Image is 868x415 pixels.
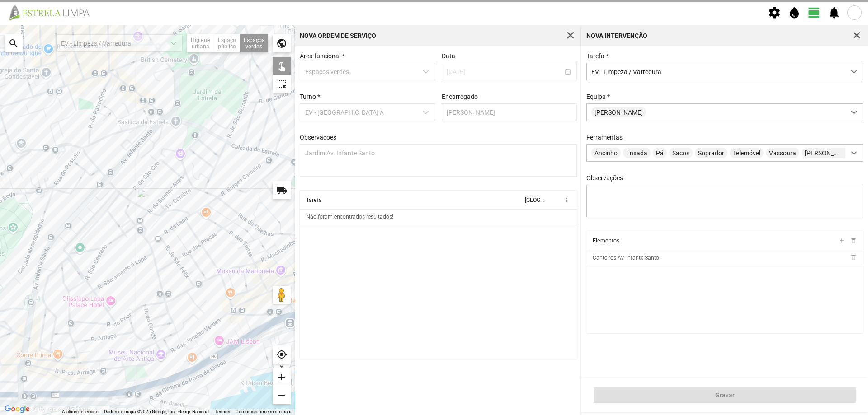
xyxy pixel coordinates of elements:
[2,403,32,415] img: Google
[587,63,845,80] span: EV - Limpeza / Varredura
[593,255,659,261] span: Canteiros Av. Infante Santo
[236,409,292,414] a: Comunicar um erro no mapa
[215,409,230,414] a: Termos (abre num novo separador)
[695,148,727,158] span: Soprador
[594,387,856,403] button: Gravar
[273,345,291,364] div: my_location
[442,93,478,100] label: Encarregado
[5,34,23,52] div: search
[273,57,291,75] div: touch_app
[300,93,320,100] label: Turno *
[845,63,863,80] div: dropdown trigger
[273,75,291,93] div: highlight_alt
[838,237,845,244] span: add
[306,197,322,203] div: Tarefa
[306,214,393,220] div: Não foram encontrados resultados!
[273,181,291,199] div: local_shipping
[300,33,376,39] div: Nova Ordem de Serviço
[187,34,214,52] div: Higiene urbana
[586,33,647,39] div: Nova intervenção
[442,52,455,60] label: Data
[273,368,291,386] div: add
[788,6,801,19] span: water_drop
[273,34,291,52] div: public
[273,286,291,304] button: Arraste o Pegman para o mapa para abrir o Street View
[586,93,610,100] label: Equipa *
[766,148,799,158] span: Vassoura
[563,196,571,204] span: more_vert
[591,107,646,117] span: [PERSON_NAME]
[591,148,621,158] span: Ancinho
[525,197,544,203] div: [GEOGRAPHIC_DATA]
[6,5,99,21] img: file
[104,409,209,414] span: Dados do mapa ©2025 Google, Inst. Geogr. Nacional
[768,6,781,19] span: settings
[273,386,291,404] div: remove
[807,6,821,19] span: view_day
[586,52,609,60] label: Tarefa *
[586,174,623,182] label: Observações
[730,148,764,158] span: Telemóvel
[653,148,667,158] span: Pá
[623,148,651,158] span: Enxada
[214,34,240,52] div: Espaço público
[599,392,851,399] span: Gravar
[593,238,619,244] div: Elementos
[669,148,693,158] span: Sacos
[586,134,623,141] label: Ferramentas
[300,134,336,141] label: Observações
[849,254,857,261] span: delete_outline
[802,148,856,158] span: [PERSON_NAME]
[240,34,268,52] div: Espaços verdes
[2,403,32,415] a: Abrir esta área no Google Maps (abre uma nova janela)
[827,6,841,19] span: notifications
[300,52,344,60] label: Área funcional *
[849,237,857,244] span: delete_outline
